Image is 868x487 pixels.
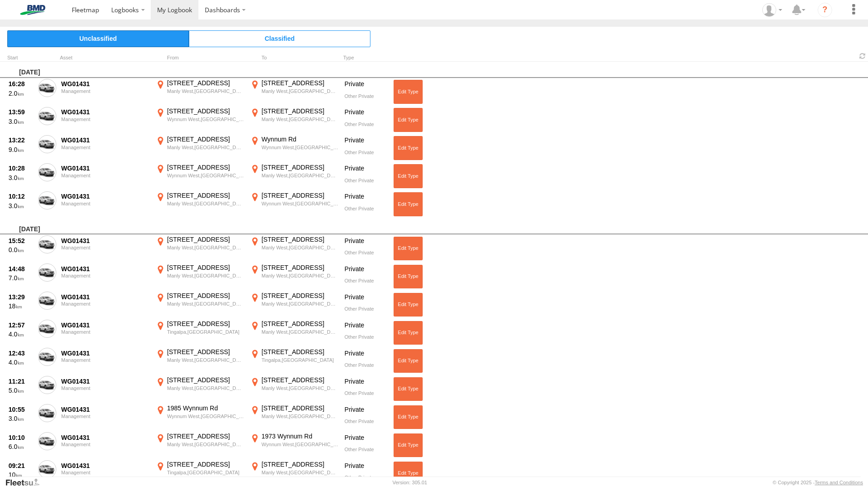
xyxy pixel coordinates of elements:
label: Click to View Event Location [249,191,340,218]
div: 4.0 [9,358,33,366]
div: WG01431 [61,108,149,116]
label: Click to View Event Location [249,348,340,374]
div: [STREET_ADDRESS] [261,348,338,356]
label: Click to View Event Location [249,404,340,430]
label: Click to View Event Location [154,79,245,105]
div: WG01431 [61,405,149,414]
div: Manly West,[GEOGRAPHIC_DATA] [261,413,338,419]
div: Wynnum West,[GEOGRAPHIC_DATA] [167,172,244,179]
label: Click to View Event Location [154,292,245,318]
div: Manly West,[GEOGRAPHIC_DATA] [261,273,338,279]
span: Other Private [345,390,374,396]
span: Click to view Unclassified Trips [7,30,189,47]
div: Manly West,[GEOGRAPHIC_DATA] [167,144,244,151]
div: Management [61,245,149,250]
div: Private [345,136,387,149]
div: 10:55 [9,405,33,414]
div: Private [345,433,387,447]
div: Management [61,357,149,363]
button: Click to Edit [394,80,423,103]
div: WG01431 [61,237,149,245]
div: [STREET_ADDRESS] [261,107,338,115]
div: Manly West,[GEOGRAPHIC_DATA] [261,244,338,251]
div: WG01431 [61,265,149,273]
div: 13:59 [9,108,33,116]
span: Other Private [345,334,374,340]
button: Click to Edit [394,321,423,345]
div: Private [345,265,387,278]
div: Private [345,108,387,121]
div: Management [61,329,149,335]
button: Click to Edit [394,108,423,131]
label: Click to View Event Location [249,163,340,190]
label: Click to View Event Location [154,348,245,374]
a: Visit our Website [5,478,47,487]
label: Click to View Event Location [154,263,245,290]
div: [STREET_ADDRESS] [261,163,338,171]
div: [STREET_ADDRESS] [261,376,338,384]
label: Click to View Event Location [154,163,245,190]
div: [STREET_ADDRESS] [167,163,244,171]
div: Private [345,164,387,177]
div: 13:29 [9,293,33,301]
label: Click to View Event Location [249,320,340,346]
span: Other Private [345,93,374,99]
div: 2.0 [9,89,33,97]
div: WG01431 [61,433,149,442]
button: Click to Edit [394,405,423,429]
div: [STREET_ADDRESS] [261,320,338,328]
button: Click to Edit [394,237,423,260]
div: [STREET_ADDRESS] [167,320,244,328]
div: Type [343,56,389,60]
a: Terms and Conditions [815,480,863,485]
div: WG01431 [61,293,149,301]
div: Click to Sort [7,56,35,60]
div: 3.0 [9,174,33,182]
div: WG01431 [61,136,149,144]
span: Other Private [345,278,374,283]
div: Glen Clifford [759,3,785,17]
label: Click to View Event Location [154,376,245,402]
label: Click to View Event Location [249,135,340,161]
label: Click to View Event Location [154,404,245,430]
i: ? [818,3,832,17]
div: 10:10 [9,433,33,442]
div: Wynnum West,[GEOGRAPHIC_DATA] [261,441,338,448]
div: WG01431 [61,349,149,357]
div: 3.0 [9,414,33,423]
button: Click to Edit [394,462,423,485]
div: Private [345,377,387,390]
label: Click to View Event Location [249,376,340,402]
div: Management [61,88,149,94]
span: Other Private [345,178,374,183]
div: Manly West,[GEOGRAPHIC_DATA] [167,385,244,391]
div: [STREET_ADDRESS] [261,79,338,87]
div: Wynnum West,[GEOGRAPHIC_DATA] [167,116,244,122]
div: 14:48 [9,265,33,273]
div: [STREET_ADDRESS] [167,107,244,115]
div: WG01431 [61,164,149,172]
div: Management [61,442,149,447]
div: Management [61,470,149,475]
div: Manly West,[GEOGRAPHIC_DATA] [261,469,338,476]
div: 9.0 [9,146,33,154]
div: 0.0 [9,246,33,254]
div: Manly West,[GEOGRAPHIC_DATA] [167,200,244,207]
label: Click to View Event Location [154,432,245,458]
div: [STREET_ADDRESS] [261,404,338,412]
label: Click to View Event Location [249,292,340,318]
div: 18 [9,302,33,310]
div: Manly West,[GEOGRAPHIC_DATA] [167,88,244,94]
div: Manly West,[GEOGRAPHIC_DATA] [261,88,338,94]
div: Manly West,[GEOGRAPHIC_DATA] [167,301,244,307]
label: Click to View Event Location [249,107,340,133]
div: 15:52 [9,237,33,245]
div: Manly West,[GEOGRAPHIC_DATA] [167,244,244,251]
div: [STREET_ADDRESS] [261,460,338,468]
span: Other Private [345,150,374,155]
div: 09:21 [9,462,33,470]
div: Asset [60,56,151,60]
div: [STREET_ADDRESS] [261,292,338,300]
div: 11:21 [9,377,33,385]
label: Click to View Event Location [154,107,245,133]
